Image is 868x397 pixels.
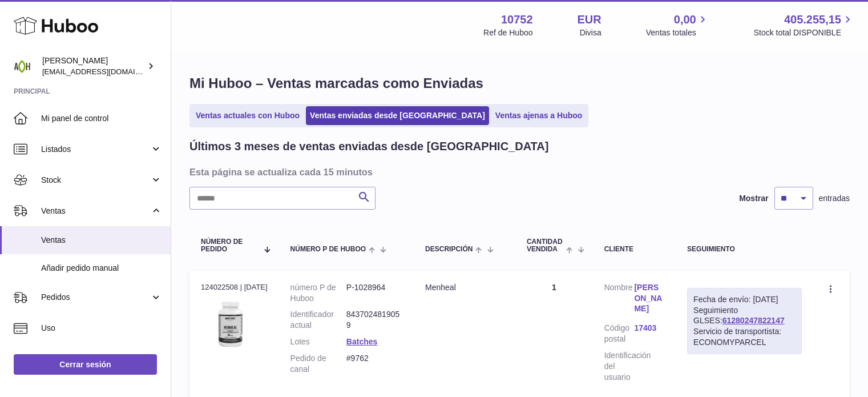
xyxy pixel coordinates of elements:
[290,353,346,375] dt: Pedido de canal
[739,193,768,204] label: Mostrar
[819,193,850,204] span: entradas
[646,27,709,38] span: Ventas totales
[14,354,157,375] a: Cerrar sesión
[192,106,304,125] a: Ventas actuales con Huboo
[634,282,664,315] a: [PERSON_NAME]
[41,175,150,186] span: Stock
[189,139,548,154] h2: Últimos 3 meses de ventas enviadas desde [GEOGRAPHIC_DATA]
[501,12,533,27] strong: 10752
[41,206,150,216] span: Ventas
[693,326,796,348] div: Servicio de transportista: ECONOMYPARCEL
[754,12,854,38] a: 405.255,15 Stock total DISPONIBLE
[41,292,150,303] span: Pedidos
[201,282,268,292] div: 124022508 | [DATE]
[14,58,31,75] img: ventas@adaptohealue.com
[604,350,635,383] dt: Identificación del usuario
[201,296,258,353] img: 107521737971745.png
[189,166,847,178] h3: Esta página se actualiza cada 15 minutos
[41,263,162,274] span: Añadir pedido manual
[290,336,346,347] dt: Lotes
[201,238,257,253] span: Número de pedido
[290,282,346,304] dt: número P de Huboo
[578,12,601,27] strong: EUR
[604,246,664,253] div: Cliente
[425,282,504,293] div: Menheal
[346,309,402,331] dd: 8437024819059
[693,294,796,305] div: Fecha de envío: [DATE]
[674,12,696,27] span: 0,00
[41,113,162,124] span: Mi panel de control
[646,12,709,38] a: 0,00 Ventas totales
[491,106,587,125] a: Ventas ajenas a Huboo
[306,106,489,125] a: Ventas enviadas desde [GEOGRAPHIC_DATA]
[604,282,635,318] dt: Nombre
[483,27,532,38] div: Ref de Huboo
[290,309,346,331] dt: Identificador actual
[41,144,150,155] span: Listados
[41,323,162,334] span: Uso
[346,353,402,375] dd: #9762
[634,323,664,334] a: 17403
[527,238,563,253] span: Cantidad vendida
[189,74,850,93] h1: Mi Huboo – Ventas marcadas como Enviadas
[754,27,854,38] span: Stock total DISPONIBLE
[290,246,366,253] span: número P de Huboo
[41,235,162,246] span: Ventas
[687,246,802,253] div: Seguimiento
[346,282,402,304] dd: P-1028964
[42,55,145,77] div: [PERSON_NAME]
[346,337,377,346] a: Batches
[580,27,601,38] div: Divisa
[687,288,802,354] div: Seguimiento GLSES:
[425,246,473,253] span: Descripción
[722,316,785,325] a: 61280247822147
[604,323,635,344] dt: Código postal
[784,12,841,27] span: 405.255,15
[42,67,168,76] span: [EMAIL_ADDRESS][DOMAIN_NAME]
